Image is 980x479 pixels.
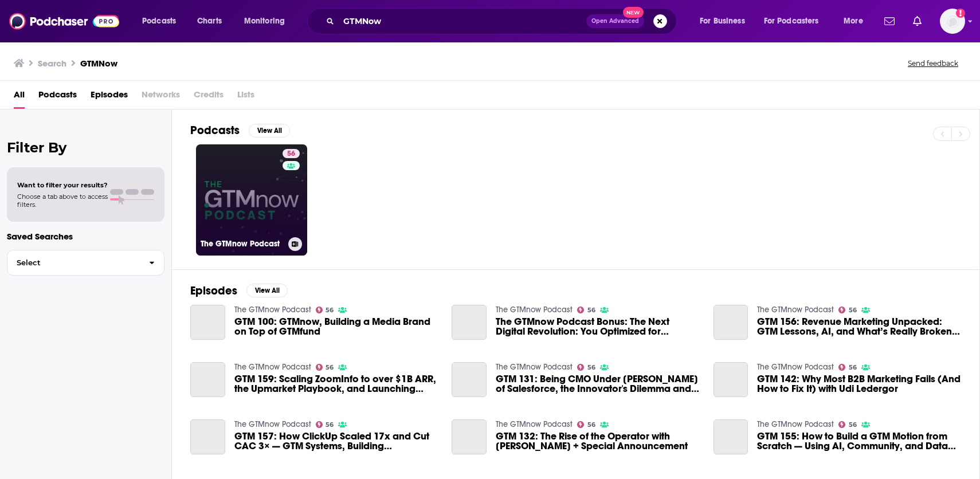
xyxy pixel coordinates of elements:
[190,284,237,298] h2: Episodes
[316,307,334,313] a: 56
[700,13,745,29] span: For Business
[190,123,290,138] a: PodcastsView All
[496,374,700,394] span: GTM 131: Being CMO Under [PERSON_NAME] of Salesforce, the Innovator's Dilemma and AI SDRs
[940,9,965,34] button: Show profile menu
[757,305,834,315] a: The GTMnow Podcast
[587,308,595,313] span: 56
[586,14,644,28] button: Open AdvancedNew
[197,13,222,29] span: Charts
[714,362,748,397] a: GTM 142: Why Most B2B Marketing Fails (And How to Fix It) with Udi Ledergor
[849,308,857,313] span: 56
[838,421,857,428] a: 56
[844,13,863,29] span: More
[190,305,225,340] a: GTM 100: GTMnow, Building a Media Brand on Top of GTMfund
[142,85,180,109] span: Networks
[237,85,254,109] span: Lists
[496,419,573,429] a: The GTMnow Podcast
[234,374,438,394] a: GTM 159: Scaling ZoomInfo to over $1B ARR, the Upmarket Playbook, and Launching CoPilot to over $...
[587,422,595,427] span: 56
[190,284,288,298] a: EpisodesView All
[234,317,438,336] a: GTM 100: GTMnow, Building a Media Brand on Top of GTMfund
[80,58,117,69] h3: GTMNow
[577,364,595,371] a: 56
[326,308,334,313] span: 56
[244,13,285,29] span: Monitoring
[283,149,300,158] a: 56
[234,431,438,451] a: GTM 157: How ClickUp Scaled 17x and Cut CAC 3× — GTM Systems, Building Incrementally and Going fr...
[452,305,487,340] a: The GTMnow Podcast Bonus: The Next Digital Revolution: You Optimized for Humans, Now You Have to ...
[190,123,240,138] h2: Podcasts
[246,284,288,297] button: View All
[7,139,164,156] h2: Filter By
[756,12,836,30] button: open menu
[7,259,140,266] span: Select
[757,431,961,451] a: GTM 155: How to Build a GTM Motion from Scratch — Using AI, Community, and Data as a Moat | Erica...
[7,250,164,276] button: Select
[318,8,688,34] div: Search podcasts, credits, & more...
[692,12,759,30] button: open menu
[757,374,961,394] span: GTM 142: Why Most B2B Marketing Fails (And How to Fix It) with Udi Ledergor
[714,419,748,454] a: GTM 155: How to Build a GTM Motion from Scratch — Using AI, Community, and Data as a Moat | Erica...
[234,305,311,315] a: The GTMnow Podcast
[17,193,108,209] span: Choose a tab above to access filters.
[940,9,965,34] img: User Profile
[339,12,586,30] input: Search podcasts, credits, & more...
[880,11,899,31] a: Show notifications dropdown
[849,365,857,370] span: 56
[496,374,700,394] a: GTM 131: Being CMO Under Marc Benioff of Salesforce, the Innovator's Dilemma and AI SDRs
[838,364,857,371] a: 56
[956,9,965,18] svg: Add a profile image
[91,85,128,109] a: Episodes
[190,419,225,454] a: GTM 157: How ClickUp Scaled 17x and Cut CAC 3× — GTM Systems, Building Incrementally and Going fr...
[757,317,961,336] a: GTM 156: Revenue Marketing Unpacked: GTM Lessons, AI, and What’s Really Broken in Attribution | J...
[134,12,191,30] button: open menu
[496,362,573,372] a: The GTMnow Podcast
[452,362,487,397] a: GTM 131: Being CMO Under Marc Benioff of Salesforce, the Innovator's Dilemma and AI SDRs
[316,364,334,371] a: 56
[326,422,334,427] span: 56
[714,305,748,340] a: GTM 156: Revenue Marketing Unpacked: GTM Lessons, AI, and What’s Really Broken in Attribution | J...
[234,419,311,429] a: The GTMnow Podcast
[496,431,700,451] a: GTM 132: The Rise of the Operator with Casey Woo + Special Announcement
[14,85,25,109] span: All
[190,12,229,30] a: Charts
[591,18,639,24] span: Open Advanced
[201,239,284,249] h3: The GTMnow Podcast
[904,58,962,68] button: Send feedback
[194,85,224,109] span: Credits
[838,307,857,313] a: 56
[38,58,66,69] h3: Search
[849,422,857,427] span: 56
[496,317,700,336] a: The GTMnow Podcast Bonus: The Next Digital Revolution: You Optimized for Humans, Now You Have to ...
[577,307,595,313] a: 56
[9,10,119,32] img: Podchaser - Follow, Share and Rate Podcasts
[757,362,834,372] a: The GTMnow Podcast
[836,12,877,30] button: open menu
[757,419,834,429] a: The GTMnow Podcast
[17,181,108,189] span: Want to filter your results?
[287,148,295,160] span: 56
[234,362,311,372] a: The GTMnow Podcast
[316,421,334,428] a: 56
[587,365,595,370] span: 56
[908,11,926,31] a: Show notifications dropdown
[623,7,644,18] span: New
[452,419,487,454] a: GTM 132: The Rise of the Operator with Casey Woo + Special Announcement
[940,9,965,34] span: Logged in as inkhouseNYC
[764,13,819,29] span: For Podcasters
[236,12,300,30] button: open menu
[757,431,961,451] span: GTM 155: How to Build a GTM Motion from Scratch — Using AI, Community, and Data as a Moat | [PERS...
[38,85,77,109] a: Podcasts
[496,431,700,451] span: GTM 132: The Rise of the Operator with [PERSON_NAME] + Special Announcement
[142,13,176,29] span: Podcasts
[496,305,573,315] a: The GTMnow Podcast
[577,421,595,428] a: 56
[196,144,307,256] a: 56The GTMnow Podcast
